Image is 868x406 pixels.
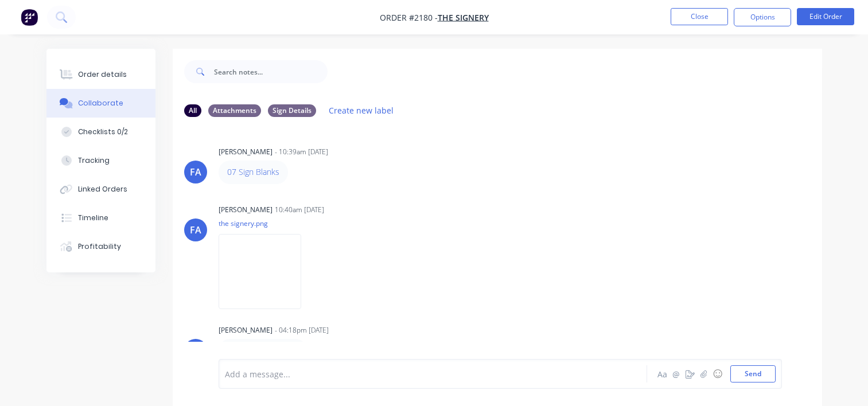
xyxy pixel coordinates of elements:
[797,8,854,25] button: Edit Order
[78,69,127,80] div: Order details
[78,98,123,108] div: Collaborate
[46,232,155,261] button: Profitability
[78,184,127,194] div: Linked Orders
[671,8,728,25] button: Close
[219,218,313,228] p: the signery.png
[78,241,121,252] div: Profitability
[323,103,400,118] button: Create new label
[730,365,776,382] button: Send
[46,204,155,232] button: Timeline
[46,60,155,89] button: Order details
[208,104,261,117] div: Attachments
[656,367,670,381] button: Aa
[21,9,38,26] img: Factory
[380,12,438,23] span: Order #2180 -
[275,325,329,335] div: - 04:18pm [DATE]
[268,104,316,117] div: Sign Details
[78,213,108,223] div: Timeline
[438,12,489,23] a: The Signery
[734,8,791,26] button: Options
[46,89,155,118] button: Collaborate
[219,205,273,215] div: [PERSON_NAME]
[227,166,279,177] a: 07 Sign Blanks
[711,367,725,381] button: ☺
[184,104,201,117] div: All
[78,155,110,166] div: Tracking
[275,147,328,157] div: - 10:39am [DATE]
[219,325,273,335] div: [PERSON_NAME]
[46,146,155,175] button: Tracking
[219,147,273,157] div: [PERSON_NAME]
[190,223,201,237] div: FA
[46,175,155,204] button: Linked Orders
[78,127,128,137] div: Checklists 0/2
[214,60,328,83] input: Search notes...
[275,205,324,215] div: 10:40am [DATE]
[46,118,155,146] button: Checklists 0/2
[190,165,201,179] div: FA
[670,367,683,381] button: @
